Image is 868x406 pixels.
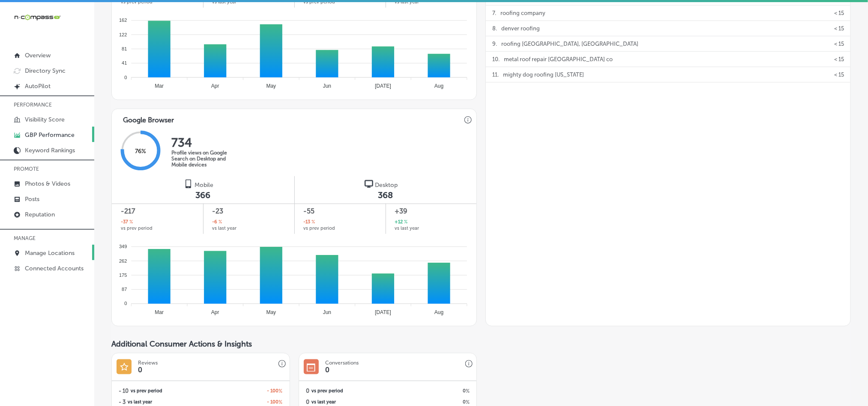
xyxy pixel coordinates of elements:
[195,190,210,200] span: 366
[25,180,70,187] p: Photos & Videos
[278,399,282,405] span: %
[25,147,75,154] p: Keyword Rankings
[138,366,142,374] h1: 0
[501,36,638,51] p: roofing [GEOGRAPHIC_DATA], [GEOGRAPHIC_DATA]
[375,181,398,189] span: Desktop
[14,13,61,21] img: 660ab0bf-5cc7-4cb8-ba1c-48b5ae0f18e60NCTV_CLogo_TV_Black_-500x88.png
[466,399,470,405] span: %
[492,36,497,51] p: 9 .
[212,206,285,216] span: -23
[211,83,219,89] tspan: Apr
[504,52,613,67] p: metal roof repair [GEOGRAPHIC_DATA] co
[388,388,470,394] h2: 0
[310,219,315,226] span: %
[25,116,65,123] p: Visibility Score
[500,6,545,21] p: roofing company
[311,388,343,393] span: vs prev period
[503,67,584,82] p: mighty dog roofing [US_STATE]
[834,36,844,51] p: < 15
[303,219,315,226] h2: -13
[121,206,194,216] span: -217
[395,226,419,231] span: vs last year
[434,83,443,89] tspan: Aug
[375,309,391,315] tspan: [DATE]
[834,21,844,36] p: < 15
[834,6,844,21] p: < 15
[171,136,240,150] h2: 734
[119,273,127,278] tspan: 175
[492,6,496,21] p: 7 .
[111,339,252,349] span: Additional Consumer Actions & Insights
[128,400,152,404] span: vs last year
[131,388,162,393] span: vs prev period
[306,388,309,394] h2: 0
[492,67,499,82] p: 11 .
[501,21,540,36] p: denver roofing
[323,83,331,89] tspan: Jun
[395,206,467,216] span: +39
[378,190,393,200] span: 368
[25,67,66,74] p: Directory Sync
[211,309,219,315] tspan: Apr
[25,249,75,257] p: Manage Locations
[325,366,329,374] h1: 0
[119,258,127,264] tspan: 262
[266,309,276,315] tspan: May
[395,219,407,226] h2: +12
[212,219,222,226] h2: -6
[116,109,181,127] h3: Google Browser
[119,244,127,249] tspan: 349
[403,219,407,226] span: %
[25,52,51,59] p: Overview
[434,309,443,315] tspan: Aug
[135,148,146,155] span: 76 %
[375,83,391,89] tspan: [DATE]
[303,226,335,231] span: vs prev period
[195,181,213,189] span: Mobile
[303,206,377,216] span: -55
[466,388,470,394] span: %
[122,60,127,65] tspan: 41
[124,75,127,80] tspan: 0
[122,46,127,51] tspan: 81
[119,18,127,23] tspan: 162
[184,180,193,188] img: logo
[388,399,470,405] h2: 0
[171,150,240,168] p: Profile views on Google Search on Desktop and Mobile devices
[119,32,127,37] tspan: 122
[119,399,126,405] h2: - 3
[121,219,133,226] h2: -37
[25,211,55,218] p: Reputation
[365,180,373,188] img: logo
[155,309,164,315] tspan: Mar
[217,219,222,226] span: %
[278,388,282,394] span: %
[124,301,127,306] tspan: 0
[128,219,133,226] span: %
[834,67,844,82] p: < 15
[325,360,359,366] h3: Conversations
[155,83,164,89] tspan: Mar
[122,287,127,292] tspan: 87
[25,196,39,203] p: Posts
[121,226,153,231] span: vs prev period
[25,265,84,272] p: Connected Accounts
[119,388,129,394] h2: - 10
[266,83,276,89] tspan: May
[311,400,336,404] span: vs last year
[201,399,282,405] h2: - 100
[212,226,236,231] span: vs last year
[25,83,51,90] p: AutoPilot
[323,309,331,315] tspan: Jun
[492,52,500,67] p: 10 .
[834,52,844,67] p: < 15
[492,21,497,36] p: 8 .
[306,399,309,405] h2: 0
[201,388,282,394] h2: - 100
[25,131,75,139] p: GBP Performance
[138,360,158,366] h3: Reviews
